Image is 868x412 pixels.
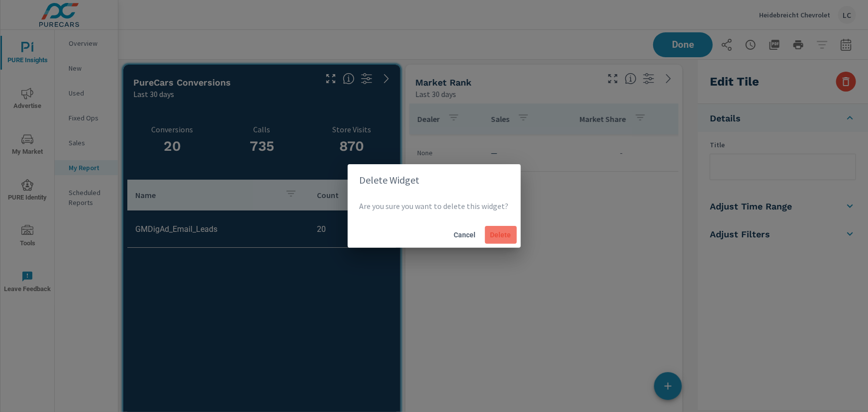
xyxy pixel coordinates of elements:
[485,226,517,244] button: Delete
[360,172,509,188] h2: Delete Widget
[489,230,513,239] span: Delete
[449,226,481,244] button: Cancel
[360,200,509,212] p: Are you sure you want to delete this widget?
[453,230,477,239] span: Cancel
